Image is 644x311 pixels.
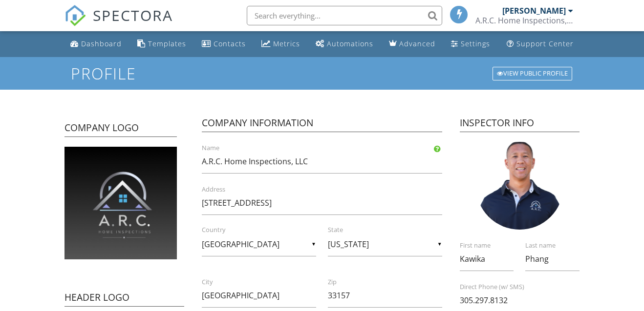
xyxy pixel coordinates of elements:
div: Metrics [273,39,300,48]
h1: Profile [71,65,574,82]
input: Search everything... [247,6,442,25]
label: First name [460,241,526,250]
a: View Public Profile [492,66,573,81]
span: SPECTORA [93,5,173,25]
h4: Company Information [202,117,442,132]
div: Automations [327,39,373,48]
label: Country [202,226,328,234]
a: Metrics [258,35,304,53]
label: Last name [525,241,591,250]
h4: Inspector Info [460,117,580,132]
div: Advanced [399,39,435,48]
div: View Public Profile [493,67,572,80]
div: [PERSON_NAME] [502,6,566,16]
img: The Best Home Inspection Software - Spectora [64,5,86,26]
a: Contacts [198,35,250,53]
div: Settings [461,39,490,48]
div: Contacts [214,39,246,48]
a: Dashboard [66,35,126,53]
a: Settings [447,35,494,53]
h4: Header Logo [64,291,185,307]
img: ARC_HI_Final2%20-%20BLACK%20GRADIENT.png [64,147,177,259]
div: Support Center [516,39,574,48]
div: Dashboard [81,39,122,48]
h4: Company Logo [64,121,177,137]
label: State [328,226,454,234]
a: Templates [133,35,190,53]
a: SPECTORA [64,13,173,34]
a: Automations (Basic) [312,35,377,53]
label: Direct Phone (w/ SMS) [460,283,592,292]
div: Templates [148,39,186,48]
a: Advanced [385,35,439,53]
a: Support Center [503,35,578,53]
div: A.R.C. Home Inspections, LLC [475,16,573,25]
